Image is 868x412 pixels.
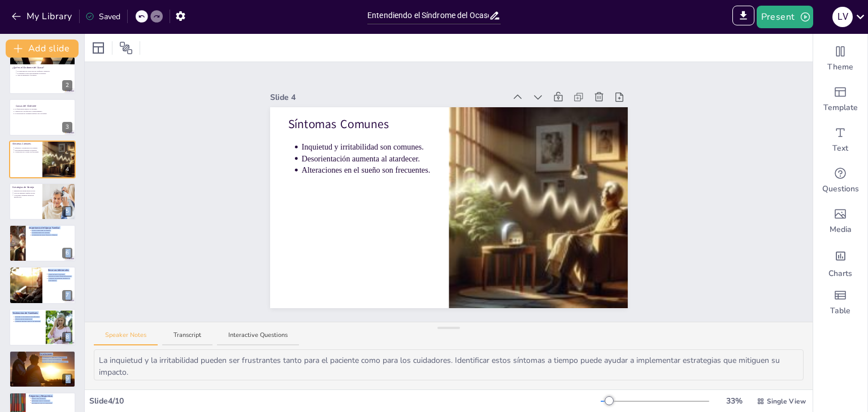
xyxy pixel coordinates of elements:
[301,165,431,176] p: Alteraciones en el sueño son frecuentes.
[813,160,867,201] div: Get real-time input from your audience
[8,7,77,25] button: My Library
[12,66,72,69] p: ¿Qué es el Síndrome del Ocaso?
[9,225,76,262] div: 6
[62,248,72,258] div: 6
[32,232,72,234] p: La empatía mejora la relación.
[62,290,72,301] div: 7
[767,396,806,406] span: Single View
[32,230,72,232] p: El apoyo emocional es esencial.
[32,401,72,404] p: Participación activa es bienvenida.
[830,224,852,235] span: Media
[301,142,431,153] p: Inquietud y irritabilidad son comunes.
[32,234,72,236] p: La participación activa fortalece la familia.
[15,149,39,151] p: Desorientación aumenta al atardecer.
[62,164,72,175] div: 4
[162,331,212,346] button: Transcript
[29,226,72,230] p: Importancia del Apoyo Familiar
[827,62,853,73] span: Theme
[9,56,76,94] div: 2
[9,266,76,304] div: 7
[813,120,867,160] div: Add text boxes
[42,357,100,359] p: Comprender el síndrome es fundamental.
[89,39,107,57] div: Layout
[18,70,75,72] p: El Síndrome del Ocaso provoca confusión y agitación.
[813,79,867,120] div: Add ready made slides
[29,394,72,397] p: Preguntas y Respuestas
[828,268,852,279] span: Charts
[94,331,158,346] button: Speaker Notes
[15,318,42,320] p: Ofrecen nuevas perspectivas.
[62,206,72,217] div: 5
[6,40,79,58] button: Add slide
[40,353,99,356] p: Conclusiones
[119,41,133,55] span: Position
[757,6,813,28] button: Present
[288,116,431,133] p: Síntomas Comunes
[85,11,120,23] div: Saved
[12,185,39,189] p: Estrategias de Manejo
[813,242,867,282] div: Add charts and graphs
[823,102,858,113] span: Template
[12,142,39,146] p: Síntomas Comunes
[9,99,76,136] div: 3
[48,273,72,275] p: Grupos de apoyo son útiles.
[217,331,299,346] button: Interactive Questions
[15,108,72,111] p: La fatiga puede agravar los síntomas.
[832,6,853,28] button: l v
[94,349,804,380] textarea: La inquietud y la irritabilidad pueden ser frustrantes tanto para el paciente como para los cuida...
[62,80,72,91] div: 2
[832,143,848,154] span: Text
[367,7,489,24] input: Insert title
[42,359,100,361] p: Empatía y apoyo son esenciales.
[9,350,76,388] div: 9
[270,91,506,103] div: Slide 4
[15,320,42,322] p: Compartir historias conecta a las personas.
[14,194,38,198] p: Actividades relajantes pueden ser beneficiosas.
[48,275,72,278] p: Recursos en línea ofrecen información.
[32,400,72,402] p: Inquietudes sobre el síndrome.
[18,74,75,76] p: Varía en intensidad y frecuencia.
[9,309,76,346] div: 8
[62,374,72,384] div: 9
[48,278,72,282] p: Compartir experiencias enriquece el conocimiento.
[721,395,748,407] div: 33 %
[14,190,38,192] p: Mantener una rutina diaria es clave.
[15,111,72,113] p: Cambios en la luz afectan el comportamiento.
[48,269,75,272] p: Recursos Adicionales
[830,305,850,317] span: Table
[822,183,859,195] span: Questions
[9,183,76,220] div: 5
[14,192,38,194] p: Crear un ambiente tranquilo ayuda.
[15,316,42,318] p: Escuchar a otros puede ser reconfortante.
[813,38,867,79] div: Change the overall theme
[301,153,431,164] p: Desorientación aumenta al atardecer.
[12,311,42,314] p: Testimonios de Familiares
[62,122,72,133] div: 3
[15,151,39,154] p: Alteraciones en el sueño son frecuentes.
[15,147,39,149] p: Inquietud y irritabilidad son comunes.
[813,282,867,323] div: Add a table
[732,6,754,28] span: Export to PowerPoint
[32,397,72,400] p: Espacio para preguntas.
[16,104,76,108] p: Causas del Síndrome
[18,72,75,74] p: El fenómeno ocurre principalmente al atardecer.
[42,361,100,363] p: Buscar recursos adicionales es beneficioso.
[832,7,853,27] div: l v
[813,201,867,242] div: Add images, graphics, shapes or video
[89,395,601,407] div: Slide 4 / 10
[9,141,76,178] div: 4
[62,332,72,343] div: 8
[15,112,72,115] p: La progresión de la demencia influye en la severidad.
